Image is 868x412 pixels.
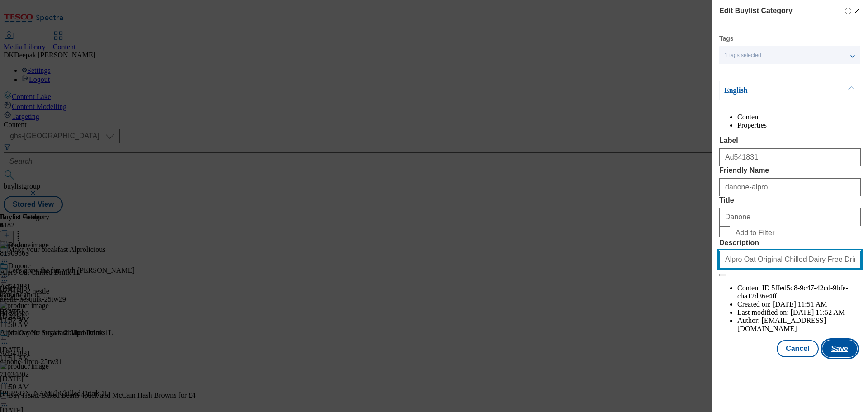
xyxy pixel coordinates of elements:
li: Created on: [737,300,861,308]
li: Properties [737,121,861,129]
li: Content [737,113,861,121]
input: Enter Friendly Name [719,178,861,196]
span: [DATE] 11:52 AM [791,308,845,316]
label: Tags [719,36,734,41]
li: Content ID [737,284,861,300]
label: Friendly Name [719,166,861,175]
span: [DATE] 11:51 AM [773,300,827,308]
input: Enter Label [719,148,861,166]
input: Enter Title [719,208,861,226]
button: Save [822,340,857,357]
label: Description [719,239,861,247]
li: Last modified on: [737,308,861,317]
button: Cancel [777,340,818,357]
h4: Edit Buylist Category [719,5,793,16]
label: Label [719,137,861,145]
label: Title [719,196,861,204]
span: 5ffed5d8-9c47-42cd-9bfe-cba12d36e4ff [737,284,848,300]
span: Add to Filter [736,229,774,237]
span: [EMAIL_ADDRESS][DOMAIN_NAME] [737,317,826,332]
li: Author: [737,317,861,333]
input: Enter Description [719,251,861,269]
p: English [724,86,819,95]
span: 1 tags selected [725,52,761,59]
button: 1 tags selected [719,46,860,64]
